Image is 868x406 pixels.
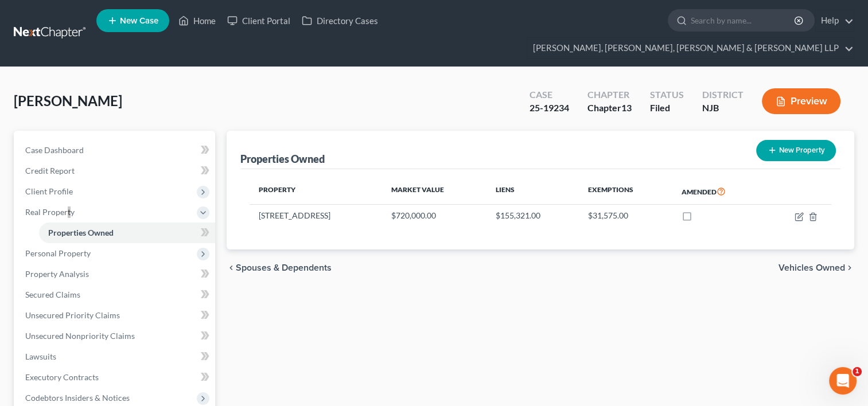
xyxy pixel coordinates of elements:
a: Unsecured Priority Claims [16,305,215,326]
th: Exemptions [579,178,672,205]
a: Executory Contracts [16,367,215,388]
a: Credit Report [16,161,215,181]
span: 13 [621,102,632,113]
div: Chapter [587,88,632,101]
a: Home [173,10,221,31]
a: Property Analysis [16,264,215,284]
span: Spouses & Dependents [236,263,332,272]
span: Case Dashboard [25,145,84,155]
input: Search by name... [691,10,796,31]
span: New Case [120,17,158,25]
td: $155,321.00 [486,205,578,227]
td: $720,000.00 [382,205,486,227]
span: Lawsuits [25,352,56,361]
span: Real Property [25,207,75,217]
a: Directory Cases [296,10,384,31]
a: Properties Owned [39,222,215,243]
td: $31,575.00 [579,205,672,227]
div: Filed [650,101,684,115]
th: Property [250,178,382,205]
th: Market Value [382,178,486,205]
iframe: Intercom live chat [829,367,857,395]
a: Help [815,10,854,31]
div: 25-19234 [530,101,569,115]
a: Lawsuits [16,346,215,367]
button: Preview [762,88,840,114]
span: Unsecured Priority Claims [25,310,120,320]
i: chevron_right [845,263,854,272]
div: NJB [702,101,744,115]
span: [PERSON_NAME] [14,92,122,109]
span: Property Analysis [25,269,89,279]
a: Client Portal [221,10,296,31]
i: chevron_left [227,263,236,272]
div: Status [650,88,684,101]
th: Liens [486,178,578,205]
div: Case [530,88,569,101]
span: Executory Contracts [25,372,99,382]
a: Unsecured Nonpriority Claims [16,326,215,346]
td: [STREET_ADDRESS] [250,205,382,227]
div: Properties Owned [240,152,325,166]
span: Properties Owned [48,228,114,237]
span: Codebtors Insiders & Notices [25,393,130,403]
div: Chapter [587,101,632,115]
button: Vehicles Owned chevron_right [779,263,854,272]
a: [PERSON_NAME], [PERSON_NAME], [PERSON_NAME] & [PERSON_NAME] LLP [527,38,854,58]
span: Vehicles Owned [779,263,845,272]
button: chevron_left Spouses & Dependents [227,263,332,272]
span: Secured Claims [25,290,80,299]
div: District [702,88,744,101]
span: Unsecured Nonpriority Claims [25,331,135,341]
span: Credit Report [25,166,75,175]
th: Amended [672,178,764,205]
span: Client Profile [25,186,73,196]
span: Personal Property [25,248,91,258]
span: 1 [853,367,862,376]
a: Secured Claims [16,284,215,305]
a: Case Dashboard [16,140,215,161]
button: New Property [756,140,836,161]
